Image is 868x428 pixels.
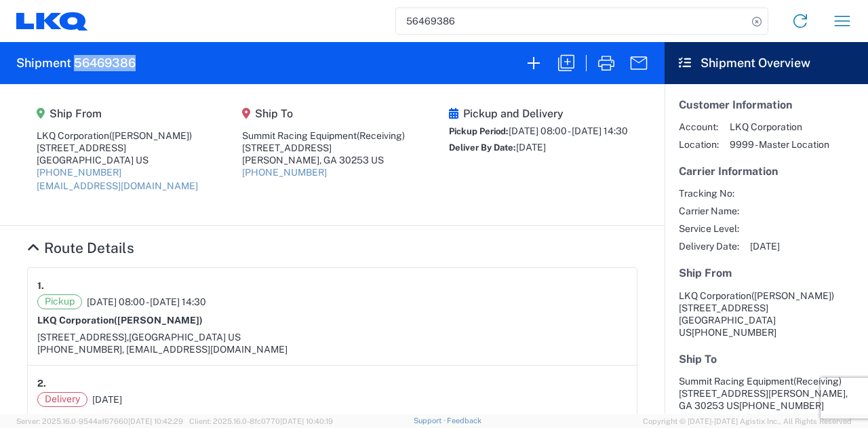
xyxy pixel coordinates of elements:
[730,121,829,133] span: LKQ Corporation
[516,142,546,153] span: [DATE]
[679,303,768,313] span: [STREET_ADDRESS]
[665,42,868,84] header: Shipment Overview
[679,240,739,252] span: Delivery Date:
[37,343,627,355] div: [PHONE_NUMBER], [EMAIL_ADDRESS][DOMAIN_NAME]
[679,138,719,151] span: Location:
[37,130,198,142] div: LKQ Corporation
[37,180,198,191] a: [EMAIL_ADDRESS][DOMAIN_NAME]
[449,142,516,153] span: Deliver By Date:
[679,165,854,178] h5: Carrier Information
[357,130,405,141] span: (Receiving)
[679,98,854,111] h5: Customer Information
[37,154,198,166] div: [GEOGRAPHIC_DATA] US
[37,167,121,178] a: [PHONE_NUMBER]
[679,121,719,133] span: Account:
[114,315,203,326] span: ([PERSON_NAME])
[129,332,241,343] span: [GEOGRAPHIC_DATA] US
[16,55,136,71] h2: Shipment 56469386
[16,417,183,425] span: Server: 2025.16.0-9544af67660
[37,392,87,407] span: Delivery
[189,417,333,425] span: Client: 2025.16.0-8fc0770
[160,412,212,423] span: (Receiving)
[449,107,628,120] h5: Pickup and Delivery
[37,142,198,154] div: [STREET_ADDRESS]
[27,239,134,256] a: Hide Details
[92,393,122,406] span: [DATE]
[414,416,448,425] a: Support
[692,327,776,338] span: [PHONE_NUMBER]
[793,376,842,387] span: (Receiving)
[242,167,327,178] a: [PHONE_NUMBER]
[679,205,739,217] span: Carrier Name:
[37,375,46,392] strong: 2.
[739,400,824,411] span: [PHONE_NUMBER]
[37,315,203,326] strong: LKQ Corporation
[679,375,854,412] address: [PERSON_NAME], GA 30253 US
[750,240,780,252] span: [DATE]
[679,376,842,399] span: Summit Racing Equipment [STREET_ADDRESS]
[396,8,747,34] input: Shipment, tracking or reference number
[679,290,854,338] address: [GEOGRAPHIC_DATA] US
[37,277,44,294] strong: 1.
[679,353,854,366] h5: Ship To
[87,296,206,308] span: [DATE] 08:00 - [DATE] 14:30
[37,412,212,423] strong: Summit Racing Equipment
[679,290,751,301] span: LKQ Corporation
[242,142,405,154] div: [STREET_ADDRESS]
[242,130,405,142] div: Summit Racing Equipment
[679,222,739,235] span: Service Level:
[679,187,739,199] span: Tracking No:
[730,138,829,151] span: 9999 - Master Location
[242,107,405,120] h5: Ship To
[679,267,854,279] h5: Ship From
[643,415,852,427] span: Copyright © [DATE]-[DATE] Agistix Inc., All Rights Reserved
[280,417,333,425] span: [DATE] 10:40:19
[37,332,129,343] span: [STREET_ADDRESS],
[242,154,405,166] div: [PERSON_NAME], GA 30253 US
[447,416,481,425] a: Feedback
[509,125,628,136] span: [DATE] 08:00 - [DATE] 14:30
[128,417,183,425] span: [DATE] 10:42:29
[37,107,198,120] h5: Ship From
[751,290,834,301] span: ([PERSON_NAME])
[449,126,509,136] span: Pickup Period:
[37,294,82,309] span: Pickup
[109,130,192,141] span: ([PERSON_NAME])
